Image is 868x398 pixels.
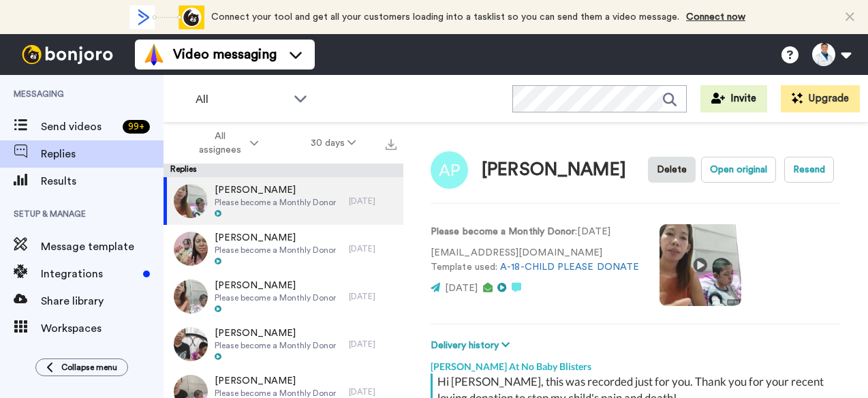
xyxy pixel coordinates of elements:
span: Please become a Monthly Donor [215,340,336,351]
span: [PERSON_NAME] [215,374,336,388]
p: : [DATE] [431,225,639,239]
span: Message template [41,239,164,255]
img: bj-logo-header-white.svg [16,45,119,64]
button: Export all results that match these filters now. [382,133,401,153]
a: A-18-CHILD PLEASE DONATE [500,262,639,272]
div: [DATE] [349,339,397,350]
p: [EMAIL_ADDRESS][DOMAIN_NAME] Template used: [431,246,639,275]
span: Please become a Monthly Donor [215,292,336,303]
span: Video messaging [173,45,277,64]
span: [PERSON_NAME] [215,326,336,340]
span: Results [41,173,164,189]
span: Share library [41,293,164,309]
img: vm-color.svg [143,44,165,65]
span: All [196,91,287,108]
img: c095ee04-46fa-409f-a33a-6802be580486-thumb.jpg [174,327,208,361]
div: [PERSON_NAME] At No Baby Blisters [431,353,841,373]
span: Collapse menu [61,362,117,373]
a: Connect now [686,12,745,22]
span: Please become a Monthly Donor [215,245,336,256]
span: [DATE] [445,284,478,293]
strong: Please become a Monthly Donor [431,227,575,236]
button: 30 days [285,131,382,155]
a: [PERSON_NAME]Please become a Monthly Donor[DATE] [164,225,403,273]
button: Open original [701,157,776,183]
img: a3add002-eda0-437c-9cc8-5f09c5cdcb02-thumb.jpg [174,279,208,313]
span: [PERSON_NAME] [215,279,336,292]
span: Integrations [41,266,138,282]
span: Send videos [41,119,117,135]
button: Collapse menu [35,358,128,376]
a: [PERSON_NAME]Please become a Monthly Donor[DATE] [164,177,403,225]
button: Delete [648,157,696,183]
button: Resend [784,157,834,183]
img: 30279717-6554-44fb-a32c-880d08e46299-thumb.jpg [174,232,208,266]
span: Connect your tool and get all your customers loading into a tasklist so you can send them a video... [211,12,679,22]
img: 6890f19b-770a-441d-ab69-77c2021c35b6-thumb.jpg [174,184,208,218]
button: All assignees [166,124,285,162]
div: [PERSON_NAME] [482,160,626,180]
span: All assignees [192,129,247,157]
div: [DATE] [349,243,397,254]
a: [PERSON_NAME]Please become a Monthly Donor[DATE] [164,273,403,320]
div: [DATE] [349,196,397,206]
span: [PERSON_NAME] [215,231,336,245]
div: [DATE] [349,386,397,397]
a: [PERSON_NAME]Please become a Monthly Donor[DATE] [164,320,403,368]
button: Delivery history [431,338,514,353]
div: 99 + [123,120,150,134]
div: [DATE] [349,291,397,302]
div: Replies [164,164,403,177]
img: Image of Adi P [431,151,468,189]
div: animation [129,5,204,29]
span: [PERSON_NAME] [215,183,336,197]
button: Invite [700,85,767,112]
span: Please become a Monthly Donor [215,197,336,208]
img: export.svg [386,139,397,150]
span: Workspaces [41,320,164,337]
button: Upgrade [781,85,860,112]
span: Replies [41,146,164,162]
